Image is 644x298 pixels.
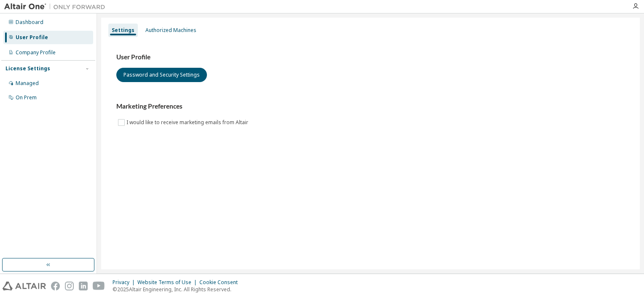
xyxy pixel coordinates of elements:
label: I would like to receive marketing emails from Altair [126,117,250,128]
img: facebook.svg [51,282,60,290]
div: Managed [16,80,39,87]
div: On Prem [16,94,37,101]
div: Cookie Consent [199,279,243,286]
img: altair_logo.svg [3,282,46,290]
img: Altair One [4,3,110,11]
div: Company Profile [16,49,56,56]
div: Privacy [113,279,137,286]
h3: Marketing Preferences [116,102,625,111]
img: youtube.svg [93,282,105,290]
button: Password and Security Settings [116,68,207,82]
div: License Settings [5,65,50,72]
div: Authorized Machines [145,27,196,34]
div: Settings [112,27,134,34]
p: © 2025 Altair Engineering, Inc. All Rights Reserved. [113,286,243,293]
h3: User Profile [116,53,625,61]
div: Website Terms of Use [137,279,199,286]
img: instagram.svg [65,282,74,290]
div: Dashboard [16,19,43,26]
div: User Profile [16,34,48,41]
img: linkedin.svg [79,282,88,290]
